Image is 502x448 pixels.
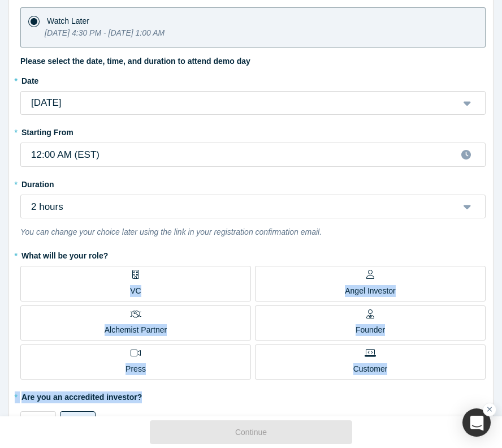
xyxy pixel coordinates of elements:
[353,363,388,375] p: Customer
[20,175,486,191] label: Duration
[356,324,385,336] p: Founder
[30,200,451,214] div: 2 hours
[20,55,250,67] label: Please select the date, time, and duration to attend demo day
[130,285,141,297] p: VC
[105,324,167,336] p: Alchemist Partner
[45,28,165,37] i: [DATE] 4:30 PM - [DATE] 1:00 AM
[20,246,486,262] label: What will be your role?
[20,227,322,236] i: You can change your choice later using the link in your registration confirmation email.
[150,420,352,444] button: Continue
[20,123,486,139] label: Starting From
[345,285,396,297] p: Angel Investor
[30,96,451,110] div: [DATE]
[125,363,146,375] p: Press
[20,387,486,403] label: Are you an accredited investor?
[20,71,486,87] label: Date
[47,16,89,25] span: Watch Later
